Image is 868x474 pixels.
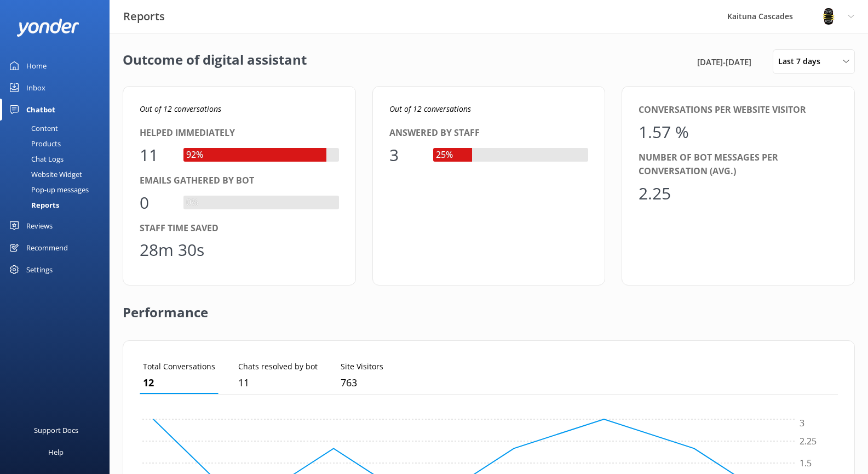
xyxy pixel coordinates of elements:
[26,215,53,237] div: Reviews
[140,104,221,114] i: Out of 12 conversations
[34,419,78,441] div: Support Docs
[140,174,339,188] div: Emails gathered by bot
[140,221,339,236] div: Staff time saved
[123,49,307,74] h2: Outcome of digital assistant
[7,136,61,151] div: Products
[26,259,53,281] div: Settings
[123,8,165,25] h3: Reports
[389,142,422,168] div: 3
[639,103,838,117] div: Conversations per website visitor
[341,375,383,391] p: 763
[639,180,671,207] div: 2.25
[7,197,110,213] a: Reports
[7,182,110,197] a: Pop-up messages
[639,151,838,179] div: Number of bot messages per conversation (avg.)
[7,136,110,151] a: Products
[16,19,79,37] img: yonder-white-logo.png
[238,375,318,391] p: 11
[26,55,47,77] div: Home
[7,151,110,167] a: Chat Logs
[697,55,751,68] span: [DATE] - [DATE]
[140,142,173,168] div: 11
[26,77,45,99] div: Inbox
[433,148,456,162] div: 25%
[238,361,318,373] p: Chats resolved by bot
[7,167,82,182] div: Website Widget
[800,418,804,430] tspan: 3
[7,121,110,136] a: Content
[26,237,68,259] div: Recommend
[143,375,215,391] p: 12
[143,361,215,373] p: Total Conversations
[778,55,827,67] span: Last 7 days
[140,237,204,263] div: 28m 30s
[7,197,59,213] div: Reports
[183,148,206,162] div: 92%
[48,441,64,463] div: Help
[389,126,589,140] div: Answered by staff
[800,435,817,447] tspan: 2.25
[800,457,812,469] tspan: 1.5
[7,151,64,167] div: Chat Logs
[140,126,339,140] div: Helped immediately
[7,182,89,197] div: Pop-up messages
[140,190,173,216] div: 0
[820,8,837,25] img: 802-1755650174.png
[123,285,208,329] h2: Performance
[341,361,383,373] p: Site Visitors
[7,121,58,136] div: Content
[183,196,201,210] div: 0%
[7,167,110,182] a: Website Widget
[26,99,55,121] div: Chatbot
[389,104,471,114] i: Out of 12 conversations
[639,119,689,145] div: 1.57 %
